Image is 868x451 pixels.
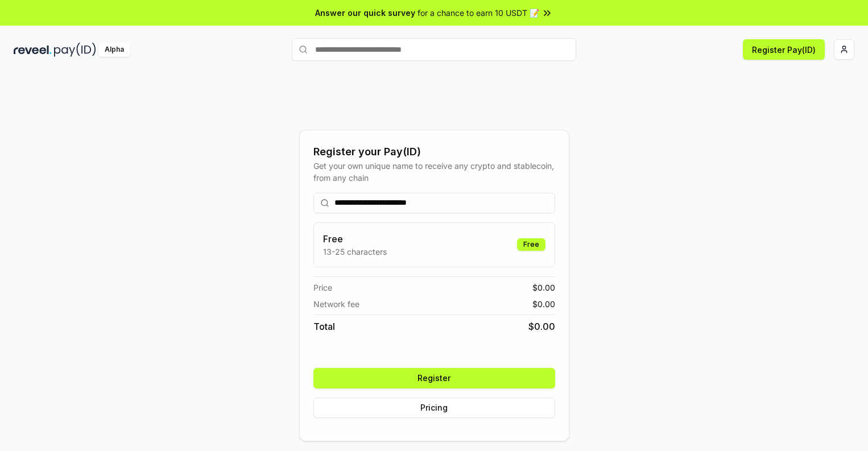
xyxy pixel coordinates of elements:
[532,298,555,310] span: $ 0.00
[315,7,415,19] span: Answer our quick survey
[54,43,96,57] img: pay_id
[323,232,387,246] h3: Free
[323,246,387,258] p: 13-25 characters
[14,43,52,57] img: reveel_dark
[418,7,539,19] span: for a chance to earn 10 USDT 📝
[743,39,825,60] button: Register Pay(ID)
[313,144,555,160] div: Register your Pay(ID)
[313,320,335,333] span: Total
[528,320,555,333] span: $ 0.00
[98,43,130,57] div: Alpha
[532,282,555,293] span: $ 0.00
[313,298,359,310] span: Network fee
[313,398,555,418] button: Pricing
[313,160,555,184] div: Get your own unique name to receive any crypto and stablecoin, from any chain
[517,238,545,251] div: Free
[313,368,555,388] button: Register
[313,282,332,293] span: Price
